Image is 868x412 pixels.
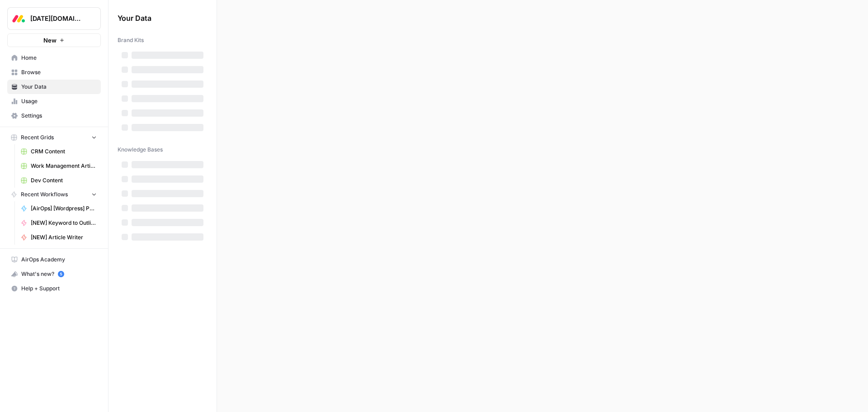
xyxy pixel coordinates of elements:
button: What's new? 5 [7,267,101,281]
span: Your Data [118,13,197,24]
span: Browse [21,68,97,76]
a: AirOps Academy [7,252,101,267]
a: Settings [7,109,101,123]
span: AirOps Academy [21,256,97,264]
button: Help + Support [7,281,101,296]
div: What's new? [8,267,100,281]
span: [DATE][DOMAIN_NAME] [30,14,85,23]
a: Browse [7,65,101,80]
a: Work Management Article Grid [17,159,101,173]
span: Settings [21,112,97,120]
a: [NEW] Keyword to Outline [17,216,101,230]
a: 5 [58,271,64,277]
text: 5 [60,272,62,276]
button: Recent Grids [7,131,101,144]
span: Your Data [21,83,97,91]
span: Dev Content [31,176,97,185]
span: Home [21,54,97,62]
a: CRM Content [17,144,101,159]
span: Help + Support [21,284,97,293]
span: Work Management Article Grid [31,162,97,170]
a: [NEW] Article Writer [17,230,101,245]
span: Recent Workflows [21,190,68,199]
a: Dev Content [17,173,101,188]
span: [NEW] Article Writer [31,233,97,242]
a: Usage [7,94,101,109]
button: Workspace: Monday.com [7,7,101,30]
span: CRM Content [31,147,97,156]
span: Recent Grids [21,133,54,142]
span: [NEW] Keyword to Outline [31,219,97,227]
a: Home [7,51,101,65]
span: Brand Kits [118,36,144,44]
a: Your Data [7,80,101,94]
span: [AirOps] [Wordpress] Publish Cornerstone Post [31,204,97,213]
img: Monday.com Logo [10,10,27,27]
span: Knowledge Bases [118,146,163,154]
span: New [43,36,57,45]
span: Usage [21,97,97,105]
a: [AirOps] [Wordpress] Publish Cornerstone Post [17,201,101,216]
button: Recent Workflows [7,188,101,201]
button: New [7,33,101,47]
